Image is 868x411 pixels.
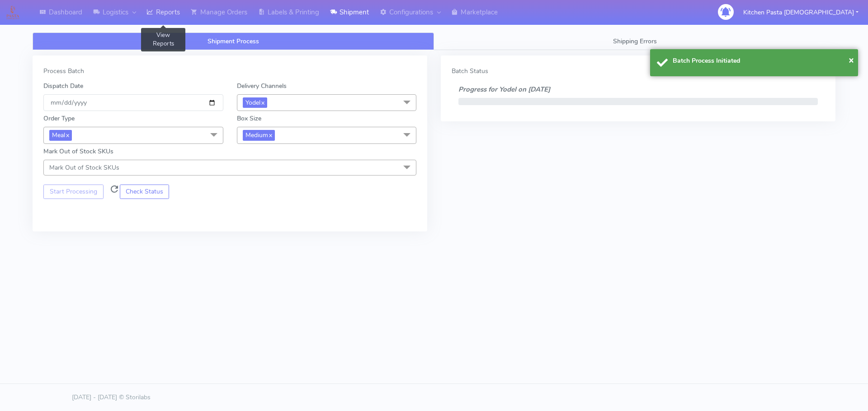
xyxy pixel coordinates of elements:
[43,185,104,199] button: Start Processing
[49,163,119,172] span: Mark Out of Stock SKUs
[243,97,267,108] span: Yodel
[43,81,83,91] label: Dispatch Date
[43,114,75,123] label: Order Type
[613,37,657,46] span: Shipping Errors
[452,66,825,76] div: Batch Status
[849,53,854,67] button: Close
[260,97,264,107] a: x
[208,37,259,46] span: Shipment Process
[237,81,287,91] label: Delivery Channels
[243,130,275,140] span: Medium
[237,114,261,123] label: Box Size
[736,3,865,22] button: Kitchen Pasta [DEMOGRAPHIC_DATA]
[49,130,72,140] span: Meal
[33,32,835,50] ul: Tabs
[120,185,170,199] button: Check Status
[65,130,69,139] a: x
[849,54,854,66] span: ×
[268,130,272,139] a: x
[43,66,416,76] div: Process Batch
[673,56,852,65] div: Batch Process Initiated
[43,147,113,156] label: Mark Out of Stock SKUs
[458,85,550,94] i: Progress for Yodel on [DATE]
